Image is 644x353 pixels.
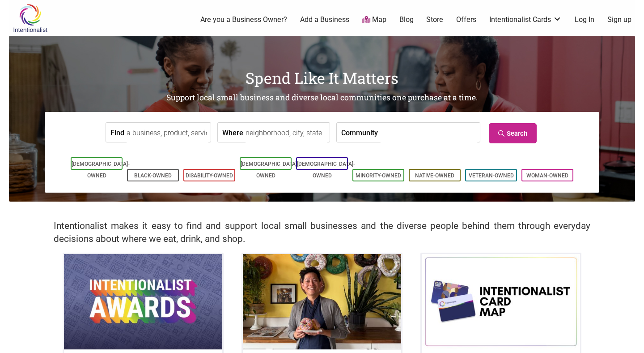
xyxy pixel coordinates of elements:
[297,161,355,179] a: [DEMOGRAPHIC_DATA]-Owned
[243,254,401,349] img: King Donuts - Hong Chhuor
[300,15,349,25] a: Add a Business
[241,161,299,179] a: [DEMOGRAPHIC_DATA]-Owned
[127,123,208,143] input: a business, product, service
[134,172,172,179] a: Black-Owned
[399,15,414,25] a: Blog
[415,172,454,179] a: Native-Owned
[489,15,562,25] a: Intentionalist Cards
[422,254,580,349] img: Intentionalist Card Map
[9,4,51,33] img: Intentionalist
[426,15,443,25] a: Store
[456,15,476,25] a: Offers
[9,67,635,89] h1: Spend Like It Matters
[222,123,243,142] label: Where
[200,15,287,25] a: Are you a Business Owner?
[64,254,222,349] img: Intentionalist Awards
[489,123,537,143] a: Search
[607,15,631,25] a: Sign up
[110,123,124,142] label: Find
[186,172,233,179] a: Disability-Owned
[72,161,130,179] a: [DEMOGRAPHIC_DATA]-Owned
[246,123,327,143] input: neighborhood, city, state
[54,220,590,245] h2: Intentionalist makes it easy to find and support local small businesses and the diverse people be...
[526,172,568,179] a: Woman-Owned
[362,15,386,25] a: Map
[469,172,514,179] a: Veteran-Owned
[9,92,635,103] h2: Support local small business and diverse local communities one purchase at a time.
[575,15,594,25] a: Log In
[341,123,378,142] label: Community
[356,172,401,179] a: Minority-Owned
